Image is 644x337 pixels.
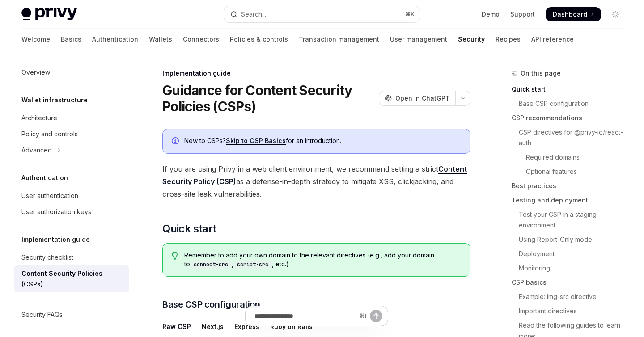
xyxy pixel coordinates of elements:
a: Monitoring [512,261,630,275]
a: CSP recommendations [512,111,630,125]
a: Connectors [183,29,219,50]
a: Test your CSP in a staging environment [512,207,630,232]
button: Toggle Advanced section [14,142,129,158]
a: Recipes [496,29,521,50]
img: light logo [21,8,77,21]
a: Support [510,10,535,19]
a: CSP directives for @privy-io/react-auth [512,125,630,150]
span: Remember to add your own domain to the relevant directives (e.g., add your domain to , , etc.) [184,251,461,269]
code: script-src [233,260,272,269]
a: Architecture [14,110,129,126]
a: Important directives [512,304,630,318]
code: connect-src [190,260,232,269]
button: Toggle dark mode [608,7,623,21]
a: Required domains [512,150,630,164]
a: Deployment [512,247,630,261]
h5: Implementation guide [21,234,90,245]
a: Authentication [92,29,138,50]
a: Skip to CSP Basics [226,137,286,145]
div: Search... [241,9,266,20]
div: Architecture [21,113,57,123]
a: Optional features [512,164,630,179]
a: CSP basics [512,275,630,290]
h5: Authentication [21,173,68,183]
a: Using Report-Only mode [512,232,630,247]
span: On this page [521,68,561,79]
span: ⌘ K [405,11,415,18]
a: Quick start [512,82,630,97]
span: Open in ChatGPT [395,94,450,103]
svg: Info [172,137,181,146]
div: Advanced [21,145,52,156]
a: Wallets [149,29,172,50]
div: Overview [21,67,50,78]
a: Security [458,29,485,50]
a: Transaction management [299,29,379,50]
a: User authorization keys [14,204,129,220]
button: Open in ChatGPT [379,91,455,106]
div: Policy and controls [21,129,78,139]
span: Base CSP configuration [162,298,260,311]
div: Content Security Policies (CSPs) [21,268,123,290]
a: Testing and deployment [512,193,630,207]
a: Policy and controls [14,126,129,142]
input: Ask a question... [254,306,356,326]
svg: Tip [172,252,178,260]
a: Dashboard [546,7,601,21]
div: New to CSPs? for an introduction. [184,136,461,146]
a: Overview [14,64,129,80]
button: Open search [224,6,419,22]
button: Send message [370,310,382,322]
h1: Guidance for Content Security Policies (CSPs) [162,82,375,114]
span: Quick start [162,222,216,236]
a: Base CSP configuration [512,97,630,111]
a: Demo [482,10,500,19]
a: Example: img-src directive [512,290,630,304]
a: Basics [61,29,81,50]
a: Policies & controls [230,29,288,50]
div: Implementation guide [162,69,470,78]
h5: Wallet infrastructure [21,95,88,105]
a: User authentication [14,188,129,204]
a: API reference [531,29,574,50]
a: Welcome [21,29,50,50]
a: Best practices [512,179,630,193]
span: Dashboard [553,10,587,19]
div: User authorization keys [21,206,91,217]
a: Security FAQs [14,307,129,323]
div: User authentication [21,190,78,201]
a: Security checklist [14,249,129,265]
div: Security checklist [21,252,73,263]
a: User management [390,29,447,50]
a: Content Security Policies (CSPs) [14,265,129,292]
span: If you are using Privy in a web client environment, we recommend setting a strict as a defense-in... [162,163,470,200]
div: Security FAQs [21,309,63,320]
